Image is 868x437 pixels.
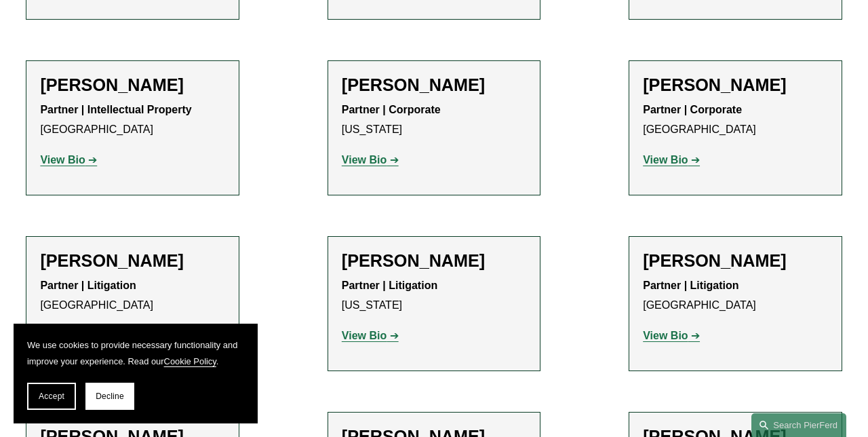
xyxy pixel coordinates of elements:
[40,100,224,140] p: [GEOGRAPHIC_DATA]
[342,280,437,291] strong: Partner | Litigation
[342,104,441,115] strong: Partner | Corporate
[643,330,700,341] a: View Bio
[342,276,526,316] p: [US_STATE]
[40,154,85,166] strong: View Bio
[342,330,399,341] a: View Bio
[342,100,526,140] p: [US_STATE]
[40,276,224,316] p: [GEOGRAPHIC_DATA]
[40,250,224,271] h2: [PERSON_NAME]
[27,383,76,410] button: Accept
[342,75,526,96] h2: [PERSON_NAME]
[643,154,700,166] a: View Bio
[342,154,387,166] strong: View Bio
[751,413,846,437] a: Search this site
[342,330,387,341] strong: View Bio
[342,154,399,166] a: View Bio
[643,250,827,271] h2: [PERSON_NAME]
[643,276,827,316] p: [GEOGRAPHIC_DATA]
[40,280,136,291] strong: Partner | Litigation
[643,104,742,115] strong: Partner | Corporate
[164,356,216,366] a: Cookie Policy
[14,324,258,423] section: Cookie banner
[96,392,124,401] span: Decline
[643,280,738,291] strong: Partner | Litigation
[342,250,526,271] h2: [PERSON_NAME]
[40,104,191,115] strong: Partner | Intellectual Property
[643,100,827,140] p: [GEOGRAPHIC_DATA]
[40,75,224,96] h2: [PERSON_NAME]
[85,383,134,410] button: Decline
[643,75,827,96] h2: [PERSON_NAME]
[40,154,97,166] a: View Bio
[39,392,64,401] span: Accept
[643,330,688,341] strong: View Bio
[27,337,244,369] p: We use cookies to provide necessary functionality and improve your experience. Read our .
[643,154,688,166] strong: View Bio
